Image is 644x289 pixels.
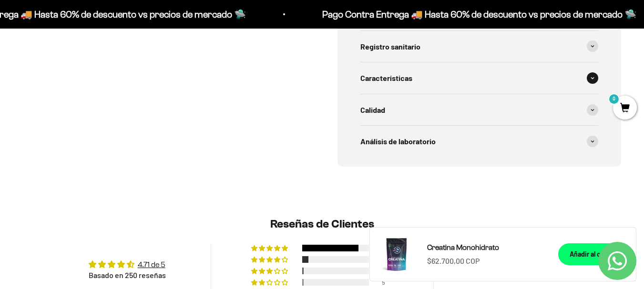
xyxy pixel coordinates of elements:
span: Calidad [360,104,385,116]
div: 2% (5) reviews with 2 star rating [251,279,289,286]
div: La confirmación de la pureza de los ingredientes. [11,111,197,137]
button: Enviar [155,142,197,158]
summary: Registro sanitario [360,31,599,62]
summary: Características [360,62,599,94]
p: Pago Contra Entrega 🚚 Hasta 60% de descuento vs precios de mercado 🛸 [314,7,628,22]
mark: 0 [608,93,620,105]
div: Un aval de expertos o estudios clínicos en la página. [11,45,197,71]
span: Características [360,72,412,84]
p: ¿Qué te daría la seguridad final para añadir este producto a tu carrito? [11,15,197,37]
a: 4.71 de 5 [138,260,165,269]
div: Un mensaje de garantía de satisfacción visible. [11,92,197,109]
a: 0 [613,103,637,114]
div: 9% (22) reviews with 4 star rating [251,256,289,263]
a: Creatina Monohidrato [427,241,547,254]
div: 5 [382,279,393,286]
div: 84% (211) reviews with 5 star rating [251,245,289,251]
button: Añadir al carrito [558,243,628,265]
sale-price: $62.700,00 COP [427,255,480,267]
div: 2% (6) reviews with 3 star rating [251,268,289,274]
div: Basado en 250 reseñas [89,270,166,280]
img: Creatina Monohidrato [378,235,416,273]
summary: Análisis de laboratorio [360,126,599,157]
div: Más detalles sobre la fecha exacta de entrega. [11,73,197,90]
div: Average rating is 4.71 stars [89,259,166,270]
span: Análisis de laboratorio [360,135,436,148]
span: Registro sanitario [360,40,420,53]
h2: Reseñas de Clientes [44,216,601,232]
summary: Calidad [360,94,599,126]
div: Añadir al carrito [570,249,617,259]
span: Enviar [156,142,196,158]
